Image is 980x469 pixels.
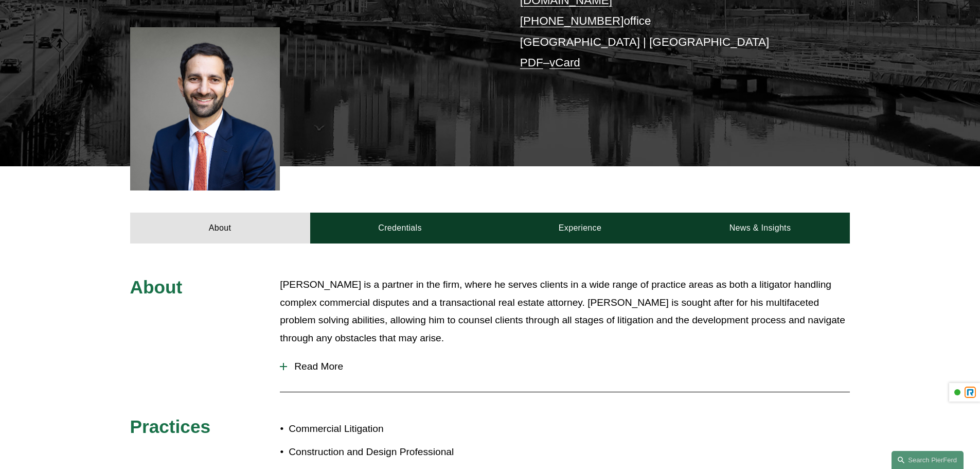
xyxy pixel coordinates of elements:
[289,420,490,438] p: Commercial Litigation
[130,277,183,297] span: About
[280,353,850,380] button: Read More
[520,14,624,27] a: [PHONE_NUMBER]
[490,213,670,244] a: Experience
[310,213,490,244] a: Credentials
[280,276,850,347] p: [PERSON_NAME] is a partner in the firm, where he serves clients in a wide range of practice areas...
[130,416,211,437] span: Practices
[549,56,580,69] a: vCard
[130,213,310,244] a: About
[670,213,850,244] a: News & Insights
[287,361,850,372] span: Read More
[892,451,964,469] a: Search this site
[289,443,490,461] p: Construction and Design Professional
[520,56,543,69] a: PDF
